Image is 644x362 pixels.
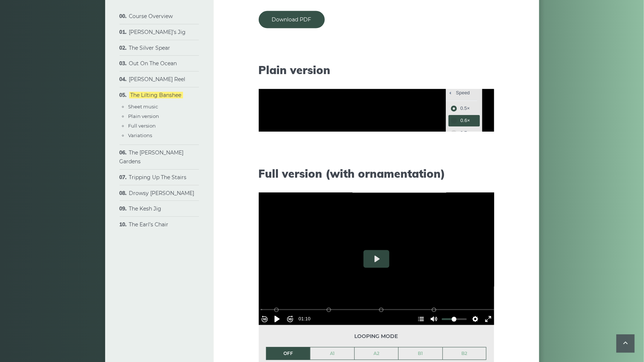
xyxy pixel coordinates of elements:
[129,190,194,196] a: Drowsy [PERSON_NAME]
[129,76,186,83] a: [PERSON_NAME] Reel
[120,149,184,165] a: The [PERSON_NAME] Gardens
[129,205,162,212] a: The Kesh Jig
[259,11,325,28] a: Download PDF
[129,221,169,228] a: The Earl’s Chair
[266,333,487,341] span: Looping mode
[128,104,158,109] a: Sheet music
[129,92,183,98] a: The Lilting Banshee
[355,348,399,360] a: A2
[443,348,486,360] a: B2
[259,167,494,181] h2: Full version (with ornamentation)
[128,113,159,119] a: Plain version
[129,45,171,51] a: The Silver Spear
[399,348,442,360] a: B1
[259,64,494,77] h2: Plain version
[128,123,156,129] a: Full version
[128,132,152,138] a: Variations
[129,29,186,35] a: [PERSON_NAME]’s Jig
[129,60,177,67] a: Out On The Ocean
[129,13,173,20] a: Course Overview
[129,174,187,181] a: Tripping Up The Stairs
[310,348,354,360] a: A1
